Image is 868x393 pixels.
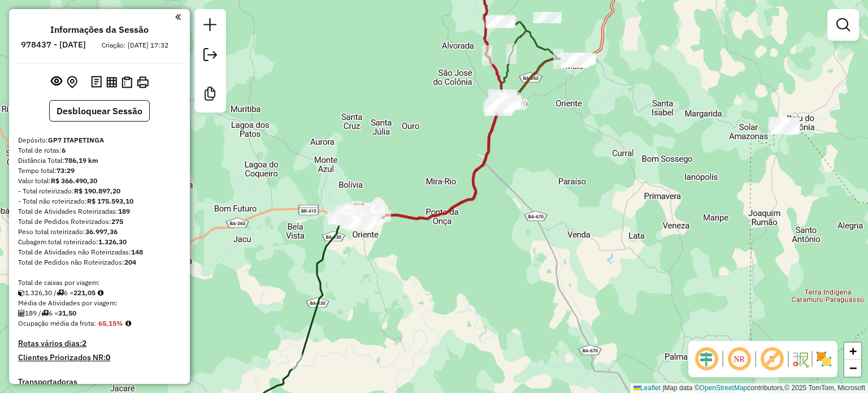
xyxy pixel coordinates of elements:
div: Distância Total: [18,156,181,166]
button: Logs desbloquear sessão [89,74,104,91]
a: OpenStreetMap [700,384,748,392]
div: Atividade não roteirizada - EDNALDO DA SILVA ROC [487,100,515,111]
strong: 2 [82,338,86,348]
i: Meta Caixas/viagem: 1,00 Diferença: 220,05 [98,290,103,296]
div: Atividade não roteirizada - JUSSIARA NUNES DE SO [486,100,514,111]
div: Atividade não roteirizada - DJAVAN ALVES FARIAS [493,96,522,107]
div: Atividade não roteirizada - SUPERMERCADO PARQUE [771,120,799,131]
i: Total de rotas [57,290,64,296]
div: Atividade não roteirizada - ALENCAR MACARIO SOUZ [328,213,356,224]
strong: 6 [62,146,66,154]
span: + [849,344,857,358]
h4: Informações da Sessão [50,24,149,35]
div: Atividade não roteirizada - MANUEL NASCIMENTO [771,117,799,128]
img: GP7 ITAPETINGA [351,203,366,218]
div: Atividade não roteirizada - ANA ATACAREJO [343,217,371,228]
div: Valor total: [18,176,181,186]
span: − [849,361,857,375]
strong: 31,50 [58,309,76,317]
div: Atividade não roteirizada - GABRIEL INDIO SANTOS [771,118,800,129]
div: Atividade não roteirizada - GIVALDO MARTINS DOS [770,119,798,130]
div: Média de Atividades por viagem: [18,298,181,308]
img: Fluxo de ruas [791,350,809,368]
strong: 148 [131,248,143,256]
div: Total de Pedidos não Roteirizados: [18,257,181,267]
div: Atividade não roteirizada - JAYNE FERNANDES DE A [333,213,362,224]
button: Imprimir Rotas [134,74,151,90]
div: Atividade não roteirizada - ELLEN ROCHA DE JESUS [772,121,800,132]
div: Peso total roteirizado: [18,227,181,237]
span: Exibir rótulo [758,346,785,373]
div: Atividade não roteirizada - DORIVAL ARGOLO DE AN [533,12,561,23]
strong: 0 [106,352,110,362]
a: Zoom out [844,360,861,377]
a: Exportar sessão [199,44,222,69]
button: Visualizar relatório de Roteirização [104,74,119,89]
span: Ocupação média da frota: [18,319,96,327]
div: Atividade não roteirizada - NILSOM ROSA CARDOSO [488,90,517,101]
button: Centralizar mapa no depósito ou ponto de apoio [64,74,80,91]
h4: Transportadoras [18,377,181,387]
div: Atividade não roteirizada - ALEXSANDRO MANOEL DA [485,99,514,110]
div: Atividade não roteirizada - BEATRIZ SANTOS SOUZA [771,123,799,134]
strong: 189 [118,207,130,215]
a: Exibir filtros [832,14,854,36]
strong: 1.326,30 [98,237,127,246]
div: Atividade não roteirizada - ROGERIA FERNANDES DE [491,96,519,107]
span: Ocultar NR [726,346,753,373]
div: Cubagem total roteirizado: [18,237,181,247]
div: Atividade não roteirizada - CONVENIENCIA SaO RAF [335,205,363,217]
div: 1.326,30 / 6 = [18,288,181,298]
a: Clique aqui para minimizar o painel [175,10,181,23]
div: Atividade não roteirizada - GILSON CINTRA SOUZA [328,212,356,223]
a: Criar modelo [199,83,222,108]
i: Total de Atividades [18,310,25,317]
div: Criação: [DATE] 17:32 [97,40,173,50]
strong: 65,15% [98,319,123,327]
div: Atividade não roteirizada - GILBERTO SOBRAL DO R [770,118,798,129]
div: Atividade não roteirizada - JAIRO MARCELO GOMES [338,209,367,220]
strong: 221,05 [73,288,96,297]
i: Cubagem total roteirizado [18,290,25,296]
em: Média calculada utilizando a maior ocupação (%Peso ou %Cubagem) de cada rota da sessão. Rotas cro... [125,320,131,327]
div: Atividade não roteirizada - RENATO DE SANTANA AL [489,97,517,109]
h4: Rotas vários dias: [18,339,181,348]
div: Atividade não roteirizada - ISAIAS SANTOS [349,214,377,226]
div: 189 / 6 = [18,308,181,318]
div: Tempo total: [18,166,181,176]
div: Total de caixas por viagem: [18,278,181,288]
div: Atividade não roteirizada - CLICIA CARVALHO COST [491,96,519,107]
div: Atividade não roteirizada - AGNALDO LIMA DOS SAN [483,101,511,113]
h6: 978437 - [DATE] [21,40,86,50]
strong: 204 [124,258,136,266]
strong: R$ 175.593,10 [87,197,133,205]
span: | [662,384,664,392]
div: Atividade não roteirizada - LUCIMARA ROSALINA D [327,210,355,221]
div: Atividade não roteirizada - EDMUNDO COSTA SILVA [771,122,800,133]
div: Atividade não roteirizada - ZELIA MARIA DE SANTA [485,101,514,112]
strong: R$ 190.897,20 [74,187,120,195]
a: Nova sessão e pesquisa [199,14,222,39]
div: Atividade não roteirizada - MARIA JOSE RORA [488,89,517,101]
strong: GP7 ITAPETINGA [48,136,104,144]
button: Exibir sessão original [49,73,64,91]
div: Atividade não roteirizada - CREMILSON PAIVA DA R [486,98,514,110]
div: Total de rotas: [18,145,181,156]
div: Atividade não roteirizada - ROSIMAR VIEIRA DIAS [341,215,369,227]
strong: 275 [111,217,123,226]
div: Atividade não roteirizada - JOAO GONZAGA DE BRIT [769,117,797,128]
div: - Total não roteirizado: [18,196,181,206]
a: Zoom in [844,343,861,360]
div: - Total roteirizado: [18,186,181,196]
div: Total de Pedidos Roteirizados: [18,217,181,227]
div: Total de Atividades não Roteirizadas: [18,247,181,257]
div: Total de Atividades Roteirizadas: [18,206,181,217]
div: Atividade não roteirizada - JENIFER DA SILVA SA [768,123,796,135]
div: Atividade não roteirizada - CELIO ROBERTO DE SOU [489,92,518,103]
strong: 786,19 km [64,156,98,165]
span: Ocultar deslocamento [693,346,720,373]
div: Atividade não roteirizada - SERGIO SANTOS ALMEID [339,216,367,227]
div: Atividade não roteirizada - PEDRINHO BATISTA DA [340,217,368,228]
div: Map data © contributors,© 2025 TomTom, Microsoft [631,383,868,393]
button: Visualizar Romaneio [119,74,134,90]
